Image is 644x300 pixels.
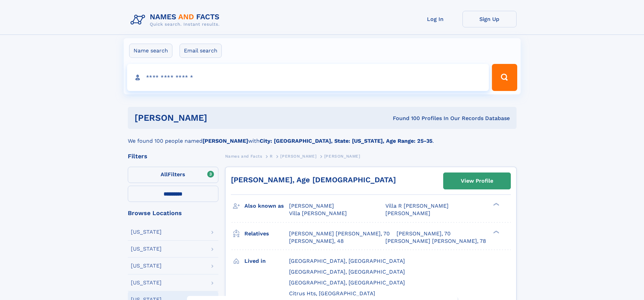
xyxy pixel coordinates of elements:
[289,269,405,275] span: [GEOGRAPHIC_DATA], [GEOGRAPHIC_DATA]
[289,290,375,297] span: Citrus Hts, [GEOGRAPHIC_DATA]
[135,114,300,122] h1: [PERSON_NAME]
[131,263,162,269] div: [US_STATE]
[289,258,405,264] span: [GEOGRAPHIC_DATA], [GEOGRAPHIC_DATA]
[128,153,218,159] div: Filters
[128,210,218,216] div: Browse Locations
[300,115,510,122] div: Found 100 Profiles In Our Records Database
[280,152,316,160] a: [PERSON_NAME]
[289,203,334,209] span: [PERSON_NAME]
[244,255,289,267] h3: Lived in
[408,11,462,27] a: Log In
[461,173,493,189] div: View Profile
[127,64,489,91] input: search input
[129,44,172,58] label: Name search
[202,138,248,144] b: [PERSON_NAME]
[180,44,222,58] label: Email search
[128,129,517,145] div: We found 100 people named with .
[492,230,500,234] div: ❯
[131,246,162,252] div: [US_STATE]
[324,154,360,159] span: [PERSON_NAME]
[270,154,273,159] span: R
[492,64,517,91] button: Search Button
[444,173,510,189] a: View Profile
[385,237,486,245] a: [PERSON_NAME] [PERSON_NAME], 78
[244,200,289,212] h3: Also known as
[462,11,517,27] a: Sign Up
[289,279,405,286] span: [GEOGRAPHIC_DATA], [GEOGRAPHIC_DATA]
[289,237,344,245] a: [PERSON_NAME], 48
[161,171,168,178] span: All
[289,230,390,237] a: [PERSON_NAME] [PERSON_NAME], 70
[128,11,225,29] img: Logo Names and Facts
[225,152,262,160] a: Names and Facts
[128,167,218,183] label: Filters
[385,210,430,216] span: [PERSON_NAME]
[231,176,396,184] a: [PERSON_NAME], Age [DEMOGRAPHIC_DATA]
[385,203,449,209] span: Villa R [PERSON_NAME]
[131,280,162,285] div: [US_STATE]
[244,228,289,239] h3: Relatives
[289,210,347,216] span: Villa [PERSON_NAME]
[397,230,451,237] a: [PERSON_NAME], 70
[270,152,273,160] a: R
[280,154,316,159] span: [PERSON_NAME]
[492,202,500,207] div: ❯
[131,229,162,235] div: [US_STATE]
[260,138,432,144] b: City: [GEOGRAPHIC_DATA], State: [US_STATE], Age Range: 25-35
